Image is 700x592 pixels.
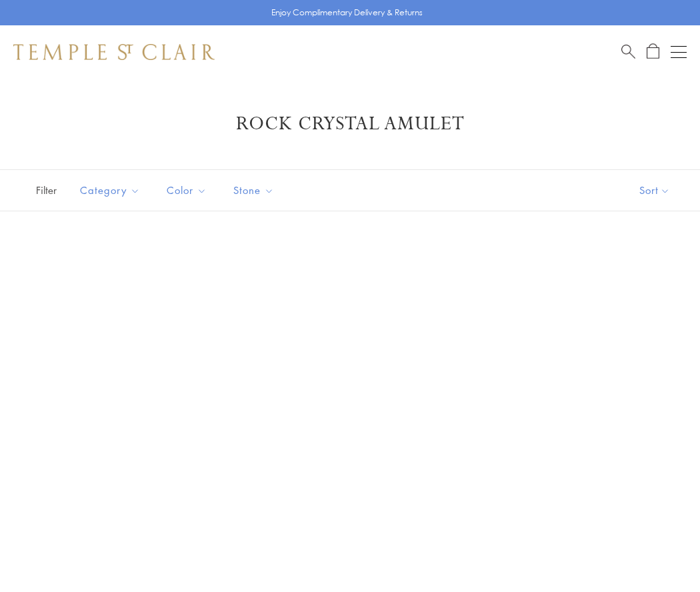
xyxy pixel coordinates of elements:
[671,44,687,60] button: Open navigation
[33,112,667,136] h1: Rock Crystal Amulet
[271,6,423,19] p: Enjoy Complimentary Delivery & Returns
[621,43,635,60] a: Search
[647,43,659,60] a: Open Shopping Bag
[160,182,217,199] span: Color
[609,170,700,211] button: Show sort by
[73,182,150,199] span: Category
[223,175,284,205] button: Stone
[157,175,217,205] button: Color
[227,182,284,199] span: Stone
[70,175,150,205] button: Category
[13,44,215,60] img: Temple St. Clair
